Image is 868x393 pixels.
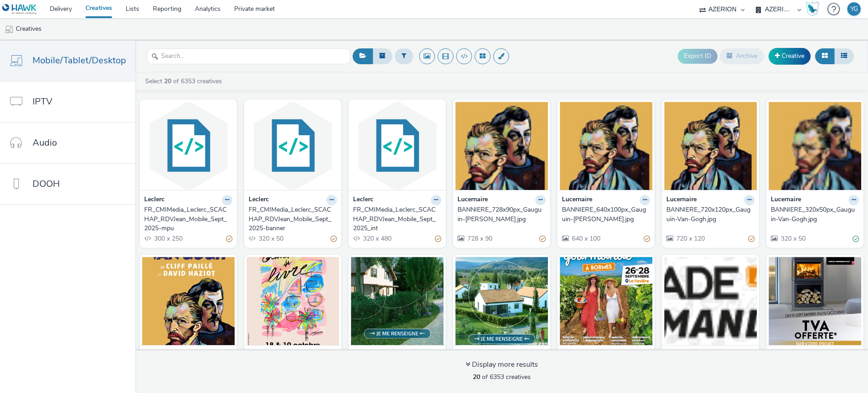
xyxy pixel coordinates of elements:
a: BANNIERE_640x100px_Gauguin-[PERSON_NAME].jpg [562,205,650,224]
a: Hawk Academy [806,2,823,16]
strong: 20 [164,77,171,85]
span: 640 x 100 [571,234,600,243]
img: BANNIERE_720x120px_Gauguin-Van-Gogh.jpg visual [664,102,757,190]
a: BANNIERE_728x90px_Gauguin-[PERSON_NAME].jpg [458,205,546,224]
img: mobile [5,25,14,34]
div: Partially valid [539,234,546,243]
img: MairieBormelesMimosas_320x50_12.09.2025 visual [664,257,757,345]
button: Archive [720,48,764,64]
div: FR_CMIMedia_Leclerc_SCACHAP_RDVJean_Mobile_Sept_2025-mpu [144,205,229,233]
a: FR_CMIMedia_Leclerc_SCACHAP_RDVJean_Mobile_Sept_2025_int [353,205,441,233]
span: 320 x 50 [258,234,283,243]
strong: Leclerc [144,195,165,205]
img: INTERSTITIELS_320x480px_Gauguin-Van-Gogh.jpg visual [142,257,235,345]
img: Hawk Academy [806,2,819,16]
div: Partially valid [330,234,337,243]
div: Partially valid [435,234,441,243]
span: DOOH [33,177,60,190]
img: Mobile In App T&D région Kingersheim_320x480_15.09.2025 visual [351,257,443,345]
img: LGMSL-25-320x480px_15/09/2025 visual [246,257,339,345]
a: BANNIERE_720x120px_Gauguin-Van-Gogh.jpg [666,205,755,224]
div: YG [850,2,858,16]
img: BANNIERE_728x90px_Gauguin-Van-Gogh.jpg visual [455,102,548,190]
span: 320 x 50 [780,234,806,243]
img: FR_CMIMedia_Leclerc_SCACHAP_RDVJean_Mobile_Sept_2025-mpu visual [142,102,235,190]
img: MairieBormelesMimosas_320x480_12.09.2025 visual [560,257,652,345]
span: 720 x 120 [675,234,705,243]
img: FR_CMIMedia_Leclerc_SCACHAP_RDVJean_Mobile_Sept_2025_int visual [351,102,443,190]
a: Creative [769,48,811,64]
strong: Leclerc [353,195,373,205]
a: Select of 6353 creatives [144,77,226,85]
div: Valid [853,234,859,243]
span: 300 x 250 [153,234,183,243]
div: FR_CMIMedia_Leclerc_SCACHAP_RDVJean_Mobile_Sept_2025-banner [249,205,333,233]
div: BANNIERE_320x50px_Gauguin-Van-Gogh.jpg [771,205,855,224]
span: 728 x 90 [467,234,492,243]
img: CR_JOTUL_AUTOMNE_CAUDEBEC_2025_320x480px_12.09.2025 visual [769,257,861,345]
img: FR_CMIMedia_Leclerc_SCACHAP_RDVJean_Mobile_Sept_2025-banner visual [246,102,339,190]
strong: Lucernaire [771,195,801,205]
input: Search... [147,48,350,64]
button: Export ID [678,49,717,63]
strong: 20 [473,373,480,381]
div: Display more results [466,360,538,370]
button: Grid [815,48,835,64]
img: Mobile In App T&D région Colmar_320x480_15.09.2025 visual [455,257,548,345]
a: FR_CMIMedia_Leclerc_SCACHAP_RDVJean_Mobile_Sept_2025-mpu [144,205,232,233]
span: Audio [33,136,57,149]
img: BANNIERE_320x50px_Gauguin-Van-Gogh.jpg visual [769,102,861,190]
span: 320 x 480 [362,234,392,243]
button: Table [834,48,854,64]
img: undefined Logo [2,4,37,15]
div: Partially valid [644,234,650,243]
a: BANNIERE_320x50px_Gauguin-Van-Gogh.jpg [771,205,859,224]
strong: Lucernaire [666,195,697,205]
div: Partially valid [748,234,755,243]
a: FR_CMIMedia_Leclerc_SCACHAP_RDVJean_Mobile_Sept_2025-banner [249,205,337,233]
strong: Lucernaire [458,195,488,205]
div: BANNIERE_640x100px_Gauguin-[PERSON_NAME].jpg [562,205,646,224]
span: Mobile/Tablet/Desktop [33,54,126,67]
div: FR_CMIMedia_Leclerc_SCACHAP_RDVJean_Mobile_Sept_2025_int [353,205,438,233]
div: BANNIERE_728x90px_Gauguin-[PERSON_NAME].jpg [458,205,542,224]
span: IPTV [33,95,52,108]
div: Partially valid [226,234,232,243]
div: BANNIERE_720x120px_Gauguin-Van-Gogh.jpg [666,205,751,224]
span: of 6353 creatives [473,373,531,381]
img: BANNIERE_640x100px_Gauguin-Van-Gogh.jpg visual [560,102,652,190]
strong: Leclerc [249,195,269,205]
strong: Lucernaire [562,195,592,205]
